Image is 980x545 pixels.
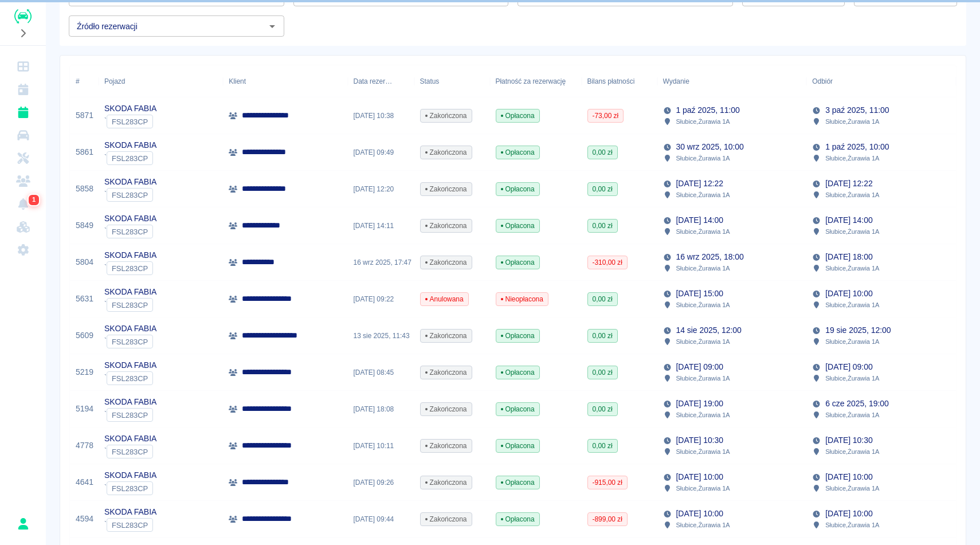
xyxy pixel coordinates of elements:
div: ` [104,408,156,422]
p: SKODA FABIA [104,249,156,261]
p: [DATE] 09:00 [676,361,723,373]
span: Opłacona [496,221,539,231]
span: FSL283CP [107,191,152,199]
span: 0,00 zł [588,441,617,451]
div: ` [104,518,156,532]
div: ` [104,481,156,495]
a: 5849 [76,219,93,232]
p: [DATE] 18:00 [825,251,872,263]
p: Słubice , Żurawia 1A [825,410,879,420]
span: FSL283CP [107,264,152,273]
p: [DATE] 19:00 [676,398,723,410]
button: Rafał Płaza [11,512,35,536]
a: Powiadomienia [5,193,41,215]
a: 4641 [76,476,93,488]
a: 5861 [76,146,93,158]
div: [DATE] 09:44 [348,501,414,538]
a: 5609 [76,330,93,342]
p: Słubice , Żurawia 1A [825,263,879,273]
span: Anulowana [421,294,468,304]
span: 1 [30,194,38,206]
span: FSL283CP [107,117,152,126]
a: Rezerwacje [5,101,41,124]
p: Słubice , Żurawia 1A [825,446,879,457]
p: Słubice , Żurawia 1A [825,483,879,493]
div: [DATE] 09:22 [348,281,414,317]
div: Bilans płatności [587,65,635,97]
a: Serwisy [5,147,41,170]
p: [DATE] 10:30 [825,434,872,446]
p: SKODA FABIA [104,433,156,445]
span: -915,00 zł [588,477,627,488]
span: Opłacona [496,367,539,378]
p: Słubice , Żurawia 1A [676,483,730,493]
p: Słubice , Żurawia 1A [825,116,879,127]
p: Słubice , Żurawia 1A [676,446,730,457]
p: Słubice , Żurawia 1A [676,153,730,163]
span: Zakończona [421,184,472,194]
span: -899,00 zł [588,514,627,524]
p: Słubice , Żurawia 1A [825,226,879,237]
p: 1 paź 2025, 10:00 [825,141,889,153]
div: Pojazd [104,65,125,97]
p: SKODA FABIA [104,469,156,481]
p: [DATE] 09:00 [825,361,872,373]
p: Słubice , Żurawia 1A [676,300,730,310]
p: Słubice , Żurawia 1A [825,300,879,310]
div: Data rezerwacji [354,65,393,97]
p: Słubice , Żurawia 1A [676,336,730,347]
a: 4778 [76,440,93,452]
button: Rozwiń nawigację [14,26,32,41]
div: [DATE] 08:45 [348,354,414,391]
div: Pojazd [99,65,223,97]
div: [DATE] 09:26 [348,464,414,501]
div: ` [104,151,156,165]
span: FSL283CP [107,228,152,236]
div: Klient [229,65,246,97]
p: 1 paź 2025, 11:00 [676,104,740,116]
p: Słubice , Żurawia 1A [825,373,879,383]
button: Sort [833,73,849,89]
p: 30 wrz 2025, 10:00 [676,141,744,153]
p: Słubice , Żurawia 1A [676,410,730,420]
span: 0,00 zł [588,367,617,378]
div: [DATE] 09:49 [348,134,414,171]
p: SKODA FABIA [104,176,156,188]
div: Status [414,65,490,97]
div: ` [104,335,156,348]
p: Słubice , Żurawia 1A [825,190,879,200]
span: Opłacona [496,441,539,451]
div: [DATE] 14:11 [348,207,414,244]
div: Wydanie [663,65,689,97]
span: Zakończona [421,147,472,158]
span: 0,00 zł [588,184,617,194]
span: FSL283CP [107,411,152,419]
p: SKODA FABIA [104,323,156,335]
button: Sort [393,73,409,89]
span: Zakończona [421,441,472,451]
div: 16 wrz 2025, 17:47 [348,244,414,281]
div: Wydanie [657,65,807,97]
p: SKODA FABIA [104,359,156,371]
span: Opłacona [496,184,539,194]
p: [DATE] 14:00 [676,214,723,226]
span: FSL283CP [107,338,152,346]
span: Zakończona [421,367,472,378]
span: Zakończona [421,477,472,488]
span: Zakończona [421,111,472,121]
span: -73,00 zł [588,111,624,121]
p: Słubice , Żurawia 1A [825,520,879,530]
span: Opłacona [496,404,539,414]
p: SKODA FABIA [104,213,156,225]
div: Płatność za rezerwację [490,65,582,97]
p: [DATE] 10:00 [825,508,872,520]
span: Opłacona [496,111,539,121]
span: Nieopłacona [496,294,548,304]
div: Status [420,65,440,97]
div: [DATE] 10:11 [348,428,414,464]
div: [DATE] 18:08 [348,391,414,428]
span: Opłacona [496,514,539,524]
p: [DATE] 12:22 [825,178,872,190]
div: 13 sie 2025, 11:43 [348,317,414,354]
div: Płatność za rezerwację [496,65,566,97]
